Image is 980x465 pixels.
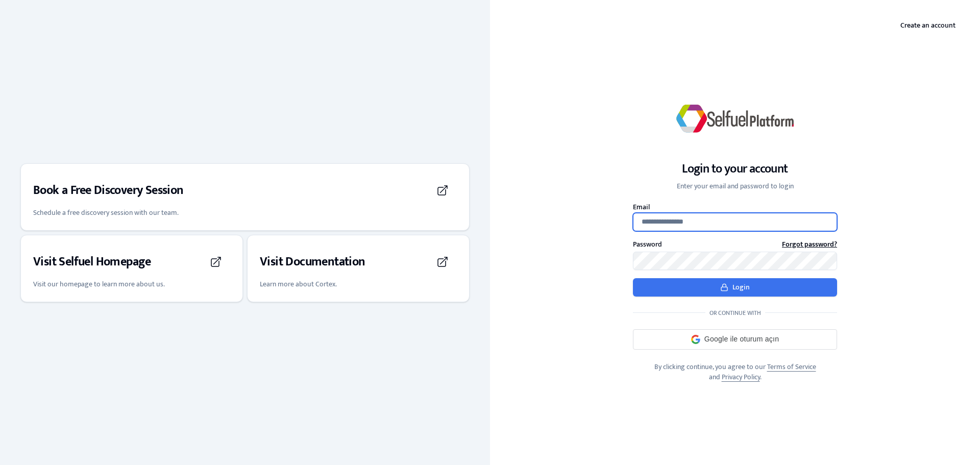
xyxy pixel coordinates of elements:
[979,464,980,465] iframe: JSD widget
[33,254,151,270] h3: Visit Selfuel Homepage
[633,329,837,350] div: Google ile oturum açın
[33,182,184,199] h3: Book a Free Discovery Session
[633,362,837,382] p: By clicking continue, you agree to our and .
[722,371,760,383] a: Privacy Policy
[705,309,765,317] span: Or continue with
[33,279,230,289] p: Visit our homepage to learn more about us.
[677,161,794,177] h1: Login to your account
[782,239,837,250] a: Forgot password?
[33,208,457,218] p: Schedule a free discovery session with our team.
[260,254,365,270] h3: Visit Documentation
[633,278,837,297] button: Login
[767,361,816,373] a: Terms of Service
[704,334,779,345] span: Google ile oturum açın
[633,241,662,248] label: Password
[677,181,794,191] p: Enter your email and password to login
[633,204,837,211] label: Email
[260,279,457,289] p: Learn more about Cortex.
[892,16,964,35] a: Create an account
